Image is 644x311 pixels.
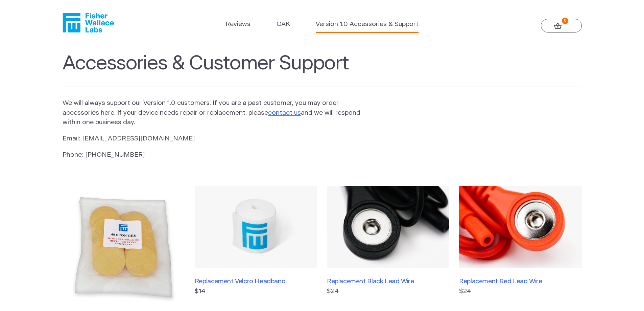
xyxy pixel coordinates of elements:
[541,19,582,32] a: 0
[195,277,317,285] h3: Replacement Velcro Headband
[277,20,290,29] a: OAK
[327,287,449,296] p: $24
[327,277,449,285] h3: Replacement Black Lead Wire
[63,186,185,308] img: Extra Fisher Wallace Sponges (48 pack)
[63,13,114,32] a: Fisher Wallace
[63,134,361,144] p: Email: [EMAIL_ADDRESS][DOMAIN_NAME]
[63,150,361,160] p: Phone: [PHONE_NUMBER]
[63,52,582,87] h1: Accessories & Customer Support
[459,186,581,268] img: Replacement Red Lead Wire
[316,20,419,29] a: Version 1.0 Accessories & Support
[327,186,449,268] img: Replacement Black Lead Wire
[225,20,251,29] a: Reviews
[562,18,568,24] strong: 0
[195,287,317,296] p: $14
[459,277,581,285] h3: Replacement Red Lead Wire
[63,98,361,128] p: We will always support our Version 1.0 customers. If you are a past customer, you may order acces...
[459,287,581,296] p: $24
[195,186,317,268] img: Replacement Velcro Headband
[268,110,301,116] a: contact us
